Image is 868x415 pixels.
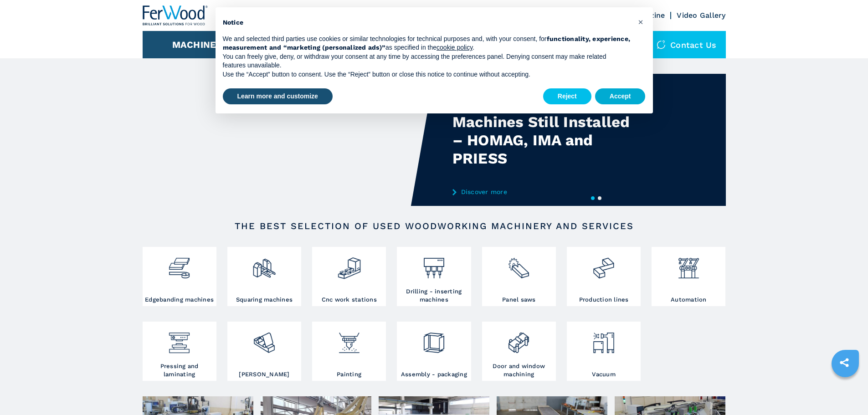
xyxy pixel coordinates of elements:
strong: functionality, experience, measurement and “marketing (personalized ads)” [223,35,631,51]
h3: Edgebanding machines [145,296,214,304]
h3: Assembly - packaging [401,370,467,379]
video: Your browser does not support the video tag. [143,74,434,206]
img: linee_di_produzione_2.png [591,249,616,280]
p: Use the “Accept” button to consent. Use the “Reject” button or close this notice to continue with... [223,70,631,79]
img: Ferwood [143,5,208,26]
a: Pressing and laminating [143,322,216,381]
button: 1 [591,196,595,200]
a: Squaring machines [227,247,301,306]
h2: The best selection of used woodworking machinery and services [172,220,697,231]
button: Reject [543,88,591,105]
a: Cnc work stations [312,247,386,306]
a: Vacuum [567,322,641,381]
img: sezionatrici_2.png [507,249,531,280]
h3: Production lines [579,296,629,304]
a: Discover more [452,188,631,195]
h3: Automation [671,296,707,304]
h3: Drilling - inserting machines [399,287,468,304]
img: levigatrici_2.png [252,324,276,355]
button: Close this notice [634,15,648,29]
h3: Cnc work stations [322,296,377,304]
iframe: Chat [829,374,861,408]
button: Learn more and customize [223,88,333,105]
a: Panel saws [482,247,556,306]
a: cookie policy [437,44,473,51]
img: lavorazione_porte_finestre_2.png [507,324,531,355]
h3: [PERSON_NAME] [239,370,289,379]
a: Video Gallery [677,11,725,20]
span: × [638,16,643,27]
button: 2 [598,196,601,200]
button: Accept [595,88,646,105]
img: pressa-strettoia.png [167,324,191,355]
img: automazione.png [677,249,701,280]
a: Automation [652,247,725,306]
h2: Notice [223,18,631,27]
img: bordatrici_1.png [167,249,191,280]
img: montaggio_imballaggio_2.png [422,324,446,355]
h3: Squaring machines [236,296,293,304]
h3: Vacuum [592,370,616,379]
a: Assembly - packaging [397,322,471,381]
a: [PERSON_NAME] [227,322,301,381]
p: We and selected third parties use cookies or similar technologies for technical purposes and, wit... [223,35,631,52]
img: foratrici_inseritrici_2.png [422,249,446,280]
a: Door and window machining [482,322,556,381]
img: centro_di_lavoro_cnc_2.png [337,249,361,280]
img: squadratrici_2.png [252,249,276,280]
a: Drilling - inserting machines [397,247,471,306]
h3: Painting [337,370,361,379]
a: Painting [312,322,386,381]
img: Contact us [657,40,666,49]
h3: Panel saws [502,296,536,304]
h3: Door and window machining [484,362,554,379]
p: You can freely give, deny, or withdraw your consent at any time by accessing the preferences pane... [223,52,631,70]
div: Contact us [647,31,726,58]
button: Machines [172,39,222,50]
img: verniciatura_1.png [337,324,361,355]
img: aspirazione_1.png [591,324,616,355]
h3: Pressing and laminating [145,362,214,379]
a: Production lines [567,247,641,306]
a: sharethis [833,351,856,374]
a: Edgebanding machines [143,247,216,306]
